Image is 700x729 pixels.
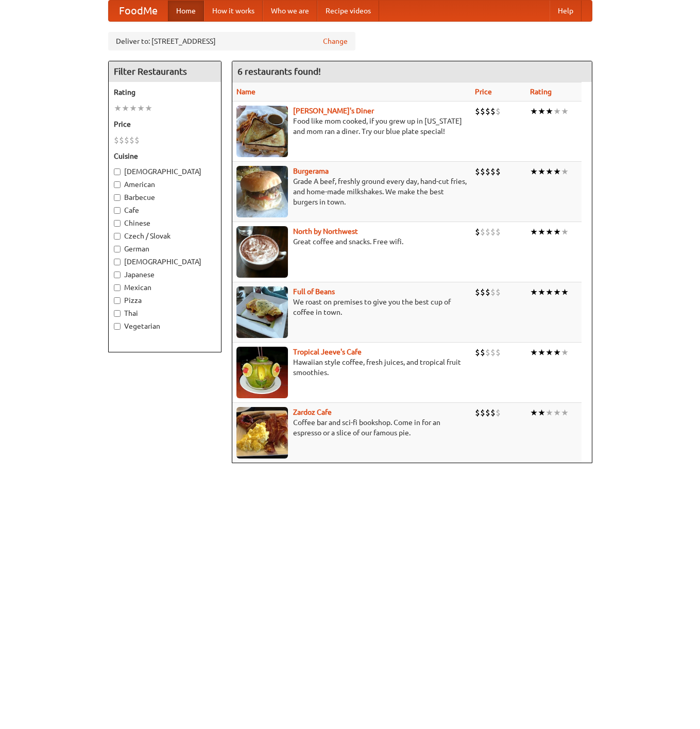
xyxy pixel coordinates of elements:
[485,166,490,177] li: $
[236,236,467,247] p: Great coffee and snacks. Free wifi.
[323,36,348,46] a: Change
[561,286,569,298] li: ★
[114,181,121,188] input: American
[293,227,358,235] a: North by Northwest
[114,151,216,161] h5: Cuisine
[108,32,355,50] div: Deliver to: [STREET_ADDRESS]
[236,347,288,398] img: jeeves.jpg
[553,166,561,177] li: ★
[317,1,379,21] a: Recipe videos
[114,103,122,114] li: ★
[236,407,288,459] img: zardoz.jpg
[538,347,545,358] li: ★
[114,168,121,175] input: [DEMOGRAPHIC_DATA]
[236,166,288,217] img: burgerama.jpg
[538,106,545,117] li: ★
[114,218,216,228] label: Chinese
[485,226,490,238] li: $
[485,106,490,117] li: $
[538,226,545,238] li: ★
[134,134,140,146] li: $
[114,194,121,201] input: Barbecue
[475,407,480,418] li: $
[114,192,216,202] label: Barbecue
[530,226,538,238] li: ★
[236,286,288,338] img: beans.jpg
[490,286,496,298] li: $
[561,407,569,418] li: ★
[485,347,490,358] li: $
[114,205,216,215] label: Cafe
[485,407,490,418] li: $
[114,233,121,240] input: Czech / Slovak
[236,176,467,207] p: Grade A beef, freshly ground every day, hand-cut fries, and home-made milkshakes. We make the bes...
[480,407,485,418] li: $
[114,321,216,331] label: Vegetarian
[236,226,288,278] img: north.jpg
[114,310,121,317] input: Thai
[480,347,485,358] li: $
[293,167,329,175] a: Burgerama
[496,106,501,117] li: $
[114,244,216,254] label: German
[490,106,496,117] li: $
[490,407,496,418] li: $
[538,166,545,177] li: ★
[545,226,553,238] li: ★
[553,226,561,238] li: ★
[293,287,335,296] a: Full of Beans
[114,297,121,304] input: Pizza
[545,347,553,358] li: ★
[168,1,204,21] a: Home
[129,134,134,146] li: $
[237,66,321,76] ng-pluralize: 6 restaurants found!
[553,286,561,298] li: ★
[561,226,569,238] li: ★
[475,88,492,96] a: Price
[490,347,496,358] li: $
[129,103,137,114] li: ★
[114,323,121,330] input: Vegetarian
[496,226,501,238] li: $
[530,347,538,358] li: ★
[114,207,121,214] input: Cafe
[530,286,538,298] li: ★
[550,1,582,21] a: Help
[490,226,496,238] li: $
[530,88,552,96] a: Rating
[561,347,569,358] li: ★
[561,106,569,117] li: ★
[293,408,332,416] a: Zardoz Cafe
[293,348,362,356] a: Tropical Jeeve's Cafe
[530,407,538,418] li: ★
[496,286,501,298] li: $
[114,166,216,177] label: [DEMOGRAPHIC_DATA]
[236,357,467,378] p: Hawaiian style coffee, fresh juices, and tropical fruit smoothies.
[124,134,129,146] li: $
[236,106,288,157] img: sallys.jpg
[545,166,553,177] li: ★
[485,286,490,298] li: $
[553,407,561,418] li: ★
[475,226,480,238] li: $
[545,286,553,298] li: ★
[480,286,485,298] li: $
[114,87,216,97] h5: Rating
[204,1,263,21] a: How it works
[480,226,485,238] li: $
[496,166,501,177] li: $
[114,284,121,291] input: Mexican
[561,166,569,177] li: ★
[475,286,480,298] li: $
[293,107,374,115] a: [PERSON_NAME]'s Diner
[114,220,121,227] input: Chinese
[538,407,545,418] li: ★
[475,106,480,117] li: $
[114,179,216,190] label: American
[114,134,119,146] li: $
[114,282,216,293] label: Mexican
[114,246,121,252] input: German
